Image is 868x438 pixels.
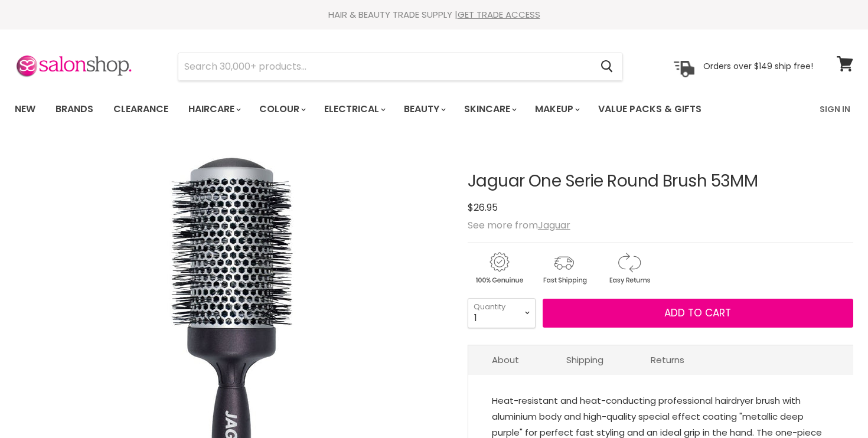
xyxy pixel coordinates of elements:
ul: Main menu [6,92,762,126]
a: Shipping [543,345,627,374]
img: shipping.gif [533,250,595,286]
a: Returns [627,345,708,374]
a: Skincare [455,97,524,122]
img: genuine.gif [468,250,530,286]
a: New [6,97,44,122]
span: See more from [468,218,570,232]
span: $26.95 [468,201,498,214]
span: Add to cart [664,306,731,320]
a: About [468,345,543,374]
p: Orders over $149 ship free! [703,61,813,71]
a: Makeup [526,97,587,122]
form: Product [178,53,623,81]
a: Jaguar [538,218,570,232]
a: Colour [250,97,313,122]
a: Value Packs & Gifts [589,97,710,122]
a: Beauty [395,97,453,122]
button: Add to cart [543,299,853,328]
a: Brands [47,97,102,122]
button: Search [591,53,622,80]
a: Haircare [180,97,248,122]
a: GET TRADE ACCESS [458,8,540,21]
img: returns.gif [598,250,660,286]
a: Electrical [315,97,393,122]
select: Quantity [468,298,536,328]
a: Sign In [812,97,857,122]
a: Clearance [105,97,177,122]
h1: Jaguar One Serie Round Brush 53MM [468,172,853,191]
input: Search [178,53,591,80]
